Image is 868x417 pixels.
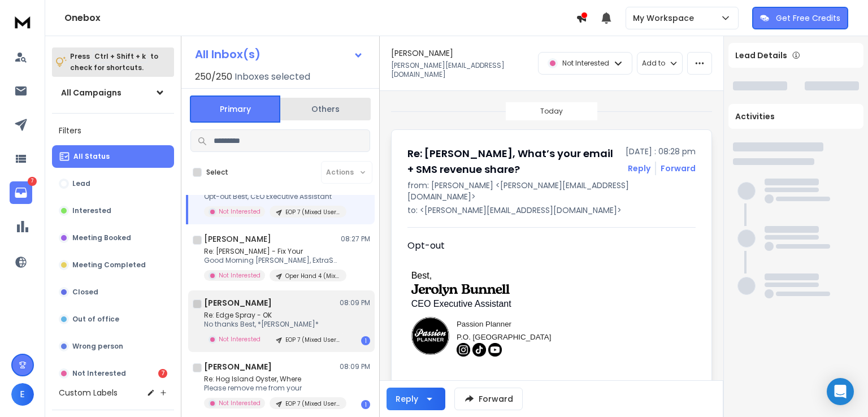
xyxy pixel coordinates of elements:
[59,387,118,398] h3: Custom Labels
[285,272,340,280] p: Oper Hand 4 (Mixed Users/All content)
[72,342,123,351] p: Wrong person
[411,299,511,309] span: CEO Executive Assistant
[540,107,563,116] p: Today
[219,399,261,407] p: Not Interested
[70,51,158,73] p: Press to check for shortcuts.
[407,205,696,216] p: to: <[PERSON_NAME][EMAIL_ADDRESS][DOMAIN_NAME]>
[73,152,110,161] p: All Status
[72,369,126,378] p: Not Interested
[562,59,609,68] p: Not Interested
[285,399,340,408] p: EOP 7 (Mixed Users and Lists)
[626,146,696,157] p: [DATE] : 08:28 pm
[204,320,340,329] p: No thanks Best, *[PERSON_NAME]*
[204,256,340,265] p: Good Morning [PERSON_NAME], ExtraSpecial is
[396,393,418,405] div: Reply
[195,70,232,84] span: 250 / 250
[72,260,146,270] p: Meeting Completed
[206,168,228,177] label: Select
[11,383,34,406] button: E
[190,95,280,123] button: Primary
[340,298,370,307] p: 08:09 PM
[776,12,840,24] p: Get Free Credits
[52,308,174,331] button: Out of office
[387,388,445,410] button: Reply
[219,335,261,344] p: Not Interested
[411,270,510,282] span: Best,
[10,181,32,204] a: 7
[341,234,370,244] p: 08:27 PM
[52,362,174,385] button: Not Interested7
[642,59,665,68] p: Add to
[407,180,696,202] p: from: [PERSON_NAME] <[PERSON_NAME][EMAIL_ADDRESS][DOMAIN_NAME]>
[72,233,131,242] p: Meeting Booked
[204,233,271,245] h1: [PERSON_NAME]
[204,311,340,320] p: Re: Edge Spray - OK
[158,369,167,378] div: 7
[72,315,119,324] p: Out of office
[361,336,370,345] div: 1
[827,378,854,405] div: Open Intercom Messenger
[204,384,340,393] p: Please remove me from your
[204,297,272,309] h1: [PERSON_NAME]
[52,123,174,138] h3: Filters
[391,61,531,79] p: [PERSON_NAME][EMAIL_ADDRESS][DOMAIN_NAME]
[407,146,619,177] h1: Re: [PERSON_NAME], What’s your email + SMS revenue share?
[457,320,511,328] span: Passion Planner
[391,47,453,59] h1: [PERSON_NAME]
[472,343,486,357] img: AD_4nXf0Wun4W20_-YjFwSnvaWMWjqyXJfItdvhvfuUCwQnkZUzPWY4cv0yWMBzzAFfnve2FufZuNwtBJgyv0WNFRHEQpG7Z4...
[93,50,147,63] span: Ctrl + Shift + k
[752,7,848,29] button: Get Free Credits
[340,362,370,371] p: 08:09 PM
[11,11,34,32] img: logo
[52,254,174,276] button: Meeting Completed
[457,333,551,341] span: P.O. [GEOGRAPHIC_DATA]
[52,335,174,358] button: Wrong person
[411,317,449,355] img: AD_4nXesVVh8He4HvP3ggfdL8CObYnKVVePWC8DOU4X73ShabZawAy0FIIQ68HoUZmxFketfWrQ_Usfh4darb4Dd0QDUS5GaK...
[457,343,470,357] img: AD_4nXfyKkdQf-yIqWK_qbelqN0yLCrxIuXeWXnz6WYV3McmAcFXYTtbNFdKOmKV4hbvAti_2NJ5s-svvwIwhatWgFo9fW-br...
[285,208,340,216] p: EOP 7 (Mixed Users and Lists)
[72,179,90,188] p: Lead
[186,43,372,66] button: All Inbox(s)
[454,388,523,410] button: Forward
[407,239,687,364] div: Opt-out
[219,271,261,280] p: Not Interested
[285,336,340,344] p: EOP 7 (Mixed Users and Lists)
[280,97,371,121] button: Others
[204,247,340,256] p: Re: [PERSON_NAME] - Fix Your
[52,199,174,222] button: Interested
[64,11,576,25] h1: Onebox
[204,375,340,384] p: Re: Hog Island Oyster, Where
[52,281,174,303] button: Closed
[52,172,174,195] button: Lead
[735,50,787,61] p: Lead Details
[411,284,510,296] img: AD_4nXdgK6RP8L5jIbOJDdIcLYOMrBqUOSdoMGCs-ITNp2iRmo8TsUNem_Ahzhm_tqM7DJSfgw0elsoNS-2-7czEHezFNVRsb...
[52,81,174,104] button: All Campaigns
[661,163,696,174] div: Forward
[52,145,174,168] button: All Status
[728,104,863,129] div: Activities
[361,400,370,409] div: 1
[628,163,650,174] button: Reply
[72,206,111,215] p: Interested
[72,288,98,297] p: Closed
[61,87,121,98] h1: All Campaigns
[204,192,340,201] p: Opt-out Best, CEO Executive Assistant
[219,207,261,216] p: Not Interested
[633,12,698,24] p: My Workspace
[488,343,502,357] img: AD_4nXeNrXaT1SXPBM9t2RXv3LOEcGZ18zExC1Sxtvu2L0KsKfbmj5CuqXaPufTtOi43aKaQj3-CIEXqX3IuiRUK-h8zl7H8T...
[204,361,272,372] h1: [PERSON_NAME]
[28,177,37,186] p: 7
[235,70,310,84] h3: Inboxes selected
[52,227,174,249] button: Meeting Booked
[195,49,261,60] h1: All Inbox(s)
